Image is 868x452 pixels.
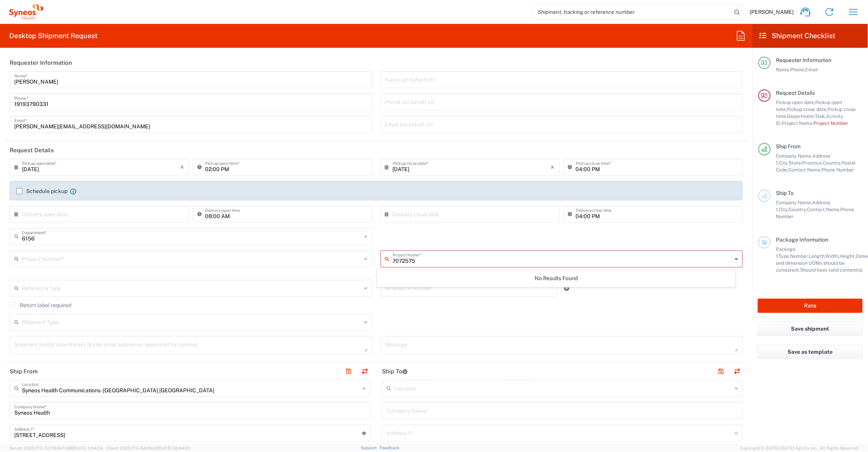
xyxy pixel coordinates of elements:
span: City, [779,160,789,166]
span: Name, [776,67,790,72]
h2: Ship To [382,368,407,375]
span: Package 1: [776,246,796,259]
span: Type, [779,253,790,259]
span: Task, [815,113,826,119]
span: Number, [790,253,809,259]
label: Schedule pickup [16,188,67,194]
span: Package Information [776,237,828,243]
h2: Shipment Checklist [759,31,835,40]
i: × [180,161,184,173]
span: Phone Number [821,167,854,173]
span: Client: 2025.17.0-5dd568f [106,446,190,450]
span: [PERSON_NAME] [750,8,794,15]
span: Pickup close date, [787,106,828,112]
span: Contact Name, [807,207,840,212]
input: Shipment, tracking or reference number [532,5,732,19]
span: Project Number [813,120,848,126]
span: Department, [787,113,815,119]
span: Request Details [776,90,815,96]
span: [DATE] 11:04:24 [73,446,103,450]
span: Email [805,67,818,72]
span: Country, [823,160,841,166]
span: Company Name, [776,200,812,205]
span: Should have valid content(s) [800,267,863,273]
span: City, [779,207,789,212]
span: Country, [789,207,807,212]
span: Ship From [776,143,801,150]
span: Company Name, [776,153,812,159]
a: Add Reference [562,283,572,294]
label: Return label required [10,302,71,308]
h2: Ship From [10,368,38,375]
button: Rate [758,299,863,313]
div: This field is required [380,267,743,274]
span: Pickup open date, [776,99,815,105]
span: [DATE] 08:44:20 [158,446,190,450]
a: Support [361,445,380,450]
span: Project Name, [782,120,813,126]
i: × [551,161,555,173]
span: Contact Name, [788,167,821,173]
span: Phone, [790,67,805,72]
span: Requester Information [776,57,831,63]
span: Copyright © [DATE]-[DATE] Agistix Inc., All Rights Reserved [740,445,859,452]
span: Height, [839,253,856,259]
h2: Requester Information [10,59,72,67]
span: Length, [809,253,825,259]
div: No Results Found [377,269,735,287]
a: Feedback [380,445,399,450]
span: Width, [825,253,839,259]
h2: Desktop Shipment Request [9,31,98,40]
span: Server: 2025.17.0-327f6347098 [9,446,103,450]
span: Ship To [776,190,794,196]
button: Save as template [758,345,863,359]
button: Save shipment [758,322,863,336]
h2: Request Details [10,146,54,154]
span: State/Province, [789,160,823,166]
